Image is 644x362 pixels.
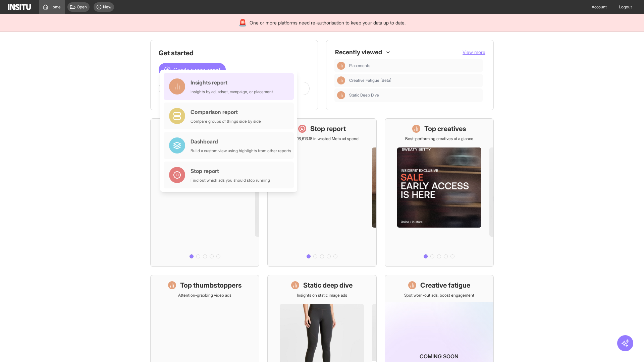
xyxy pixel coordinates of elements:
[349,63,370,68] span: Placements
[191,108,261,116] div: Comparison report
[405,136,473,141] p: Best-performing creatives at a glance
[463,49,485,55] span: View more
[297,293,347,298] p: Insights on static image ads
[191,167,270,175] div: Stop report
[238,18,247,27] div: 🚨
[180,281,242,290] h1: Top thumbstoppers
[191,178,270,183] div: Find out which ads you should stop running
[337,91,345,99] div: Insights
[77,4,87,10] span: Open
[349,78,391,83] span: Creative Fatigue [Beta]
[173,66,220,74] span: Create a new report
[191,148,291,154] div: Build a custom view using highlights from other reports
[191,89,273,95] div: Insights by ad, adset, campaign, or placement
[191,119,261,124] div: Compare groups of things side by side
[349,93,480,98] span: Static Deep Dive
[103,4,111,10] span: New
[337,62,345,70] div: Insights
[349,63,480,68] span: Placements
[250,19,406,26] span: One or more platforms need re-authorisation to keep your data up to date.
[424,124,466,133] h1: Top creatives
[159,63,226,76] button: Create a new report
[50,4,61,10] span: Home
[349,78,480,83] span: Creative Fatigue [Beta]
[303,281,353,290] h1: Static deep dive
[385,118,494,267] a: Top creativesBest-performing creatives at a glance
[285,136,359,141] p: Save £16,613.18 in wasted Meta ad spend
[191,78,273,86] div: Insights report
[178,293,231,298] p: Attention-grabbing video ads
[191,137,291,145] div: Dashboard
[310,124,346,133] h1: Stop report
[8,4,31,10] img: Logo
[267,118,376,267] a: Stop reportSave £16,613.18 in wasted Meta ad spend
[349,93,379,98] span: Static Deep Dive
[337,76,345,84] div: Insights
[150,118,259,267] a: What's live nowSee all active ads instantly
[463,49,485,56] button: View more
[159,48,310,58] h1: Get started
